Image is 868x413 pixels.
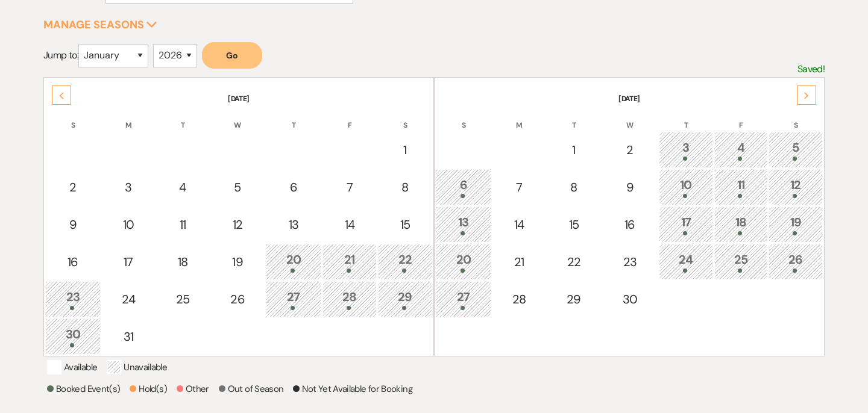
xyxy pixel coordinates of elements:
[52,325,94,347] div: 30
[378,105,432,131] th: S
[665,138,706,161] div: 3
[272,178,315,196] div: 6
[156,105,209,131] th: T
[52,178,94,196] div: 2
[329,216,370,234] div: 14
[272,250,315,273] div: 20
[47,360,97,374] p: Available
[442,176,485,198] div: 6
[609,253,651,271] div: 23
[43,19,157,30] button: Manage Seasons
[47,382,120,396] p: Booked Event(s)
[547,105,601,131] th: T
[102,105,155,131] th: M
[442,213,485,235] div: 13
[293,382,412,396] p: Not Yet Available for Booking
[385,178,426,196] div: 8
[553,178,594,196] div: 8
[714,105,767,131] th: F
[499,216,539,234] div: 14
[217,290,258,308] div: 26
[609,290,651,308] div: 30
[769,105,823,131] th: S
[266,105,321,131] th: T
[52,253,94,271] div: 16
[602,105,658,131] th: W
[52,288,94,310] div: 23
[775,176,816,198] div: 12
[219,382,284,396] p: Out of Season
[442,288,485,310] div: 27
[385,288,426,310] div: 29
[659,105,713,131] th: T
[272,288,315,310] div: 27
[721,250,761,273] div: 25
[553,290,594,308] div: 29
[721,213,761,235] div: 18
[492,105,546,131] th: M
[45,79,432,104] th: [DATE]
[775,138,816,161] div: 5
[210,105,265,131] th: W
[217,253,258,271] div: 19
[108,253,148,271] div: 17
[217,178,258,196] div: 5
[163,253,203,271] div: 18
[609,141,651,159] div: 2
[721,138,761,161] div: 4
[45,105,101,131] th: S
[217,216,258,234] div: 12
[385,250,426,273] div: 22
[665,213,706,235] div: 17
[177,382,209,396] p: Other
[775,250,816,273] div: 26
[272,216,315,234] div: 13
[499,253,539,271] div: 21
[385,141,426,159] div: 1
[329,250,370,273] div: 21
[436,105,491,131] th: S
[775,213,816,235] div: 19
[329,288,370,310] div: 28
[163,290,203,308] div: 25
[108,290,148,308] div: 24
[665,250,706,273] div: 24
[52,216,94,234] div: 9
[665,176,706,198] div: 10
[107,360,167,374] p: Unavailable
[130,382,167,396] p: Hold(s)
[385,216,426,234] div: 15
[108,328,148,346] div: 31
[43,49,78,61] span: Jump to:
[108,178,148,196] div: 3
[163,216,203,234] div: 11
[163,178,203,196] div: 4
[797,61,825,77] p: Saved!
[499,178,539,196] div: 7
[609,216,651,234] div: 16
[553,253,594,271] div: 22
[108,216,148,234] div: 10
[499,290,539,308] div: 28
[202,42,262,69] button: Go
[436,79,823,104] th: [DATE]
[721,176,761,198] div: 11
[322,105,377,131] th: F
[553,216,594,234] div: 15
[609,178,651,196] div: 9
[329,178,370,196] div: 7
[442,250,485,273] div: 20
[553,141,594,159] div: 1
